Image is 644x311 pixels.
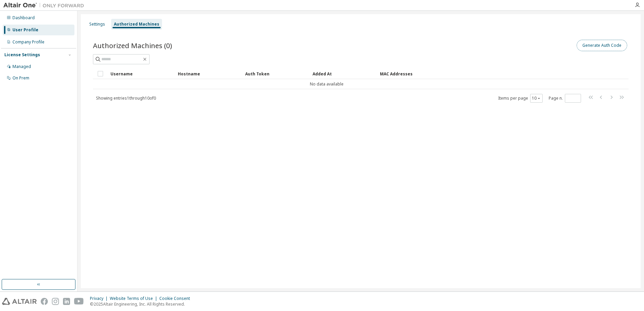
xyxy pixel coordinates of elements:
[12,27,38,33] div: User Profile
[498,94,543,103] span: Items per page
[110,296,159,301] div: Website Terms of Use
[93,79,560,89] td: No data available
[41,298,48,305] img: facebook.svg
[549,94,581,103] span: Page n.
[313,68,375,79] div: Added At
[74,298,84,305] img: youtube.svg
[63,298,70,305] img: linkedin.svg
[114,22,159,27] div: Authorized Machines
[90,301,194,307] p: © 2025 Altair Engineering, Inc. All Rights Reserved.
[380,68,558,79] div: MAC Addresses
[2,298,37,305] img: altair_logo.svg
[110,68,172,79] div: Username
[12,15,35,21] div: Dashboard
[178,68,240,79] div: Hostname
[89,22,105,27] div: Settings
[245,68,307,79] div: Auth Token
[93,41,172,50] span: Authorized Machines (0)
[159,296,194,301] div: Cookie Consent
[577,40,627,51] button: Generate Auth Code
[4,52,40,58] div: License Settings
[96,95,156,101] span: Showing entries 1 through 10 of 0
[12,64,31,69] div: Managed
[12,75,29,81] div: On Prem
[12,39,44,45] div: Company Profile
[3,2,88,9] img: Altair One
[532,96,541,101] button: 10
[52,298,59,305] img: instagram.svg
[90,296,110,301] div: Privacy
